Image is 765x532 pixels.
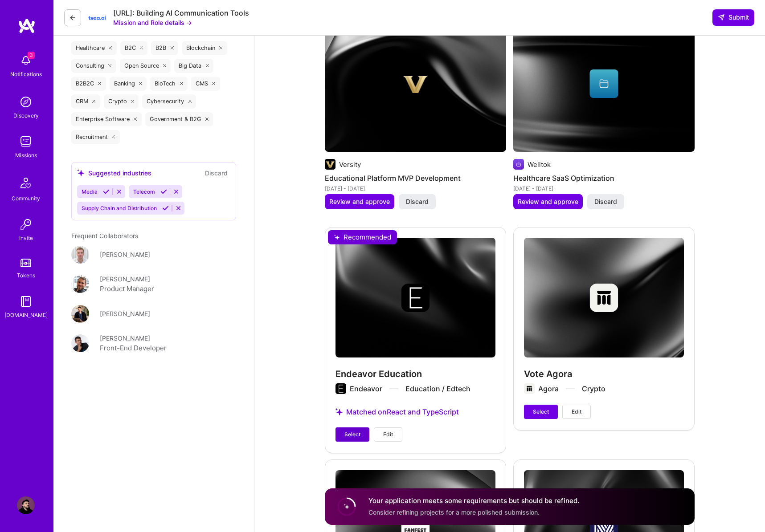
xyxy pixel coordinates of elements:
[71,130,120,144] div: Recruitment
[17,93,35,111] img: discovery
[140,46,143,50] i: icon Close
[20,259,31,267] img: tokens
[139,82,143,85] i: icon Close
[180,82,183,85] i: icon Close
[71,94,100,109] div: CRM
[71,246,236,264] a: User Avatar[PERSON_NAME]
[329,197,390,206] span: Review and approve
[533,408,549,416] span: Select
[103,188,110,195] i: Accept
[131,100,135,103] i: icon Close
[335,427,369,442] button: Select
[401,69,430,98] img: Company logo
[205,64,209,68] i: icon Close
[19,233,33,243] div: Invite
[71,59,116,73] div: Consulting
[513,194,583,209] button: Review and approve
[113,18,192,27] button: Mission and Role details →
[69,14,76,21] i: icon LeftArrowDark
[100,343,167,353] div: Front-End Developer
[133,188,155,195] span: Telecom
[108,64,112,68] i: icon Close
[339,160,361,169] div: Versity
[134,118,137,121] i: icon Close
[162,205,169,211] i: Accept
[15,150,37,160] div: Missions
[100,333,150,343] div: [PERSON_NAME]
[71,275,89,293] img: User Avatar
[513,184,695,193] div: [DATE] - [DATE]
[188,100,192,103] i: icon Close
[205,118,209,121] i: icon Close
[170,46,174,50] i: icon Close
[109,46,112,50] i: icon Close
[71,334,89,352] img: User Avatar
[718,14,725,21] i: icon SendLight
[110,77,147,91] div: Banking
[383,430,393,439] span: Edit
[17,215,35,233] img: Invite
[368,508,540,516] span: Consider refining projects for a more polished submission.
[10,69,42,79] div: Notifications
[104,94,139,109] div: Crypto
[175,205,182,211] i: Reject
[406,197,429,206] span: Discard
[524,405,558,419] button: Select
[71,274,236,294] a: User Avatar[PERSON_NAME]Product Manager
[113,8,249,18] div: [URL]: Building AI Communication Tools
[202,168,230,178] button: Discard
[182,41,227,55] div: Blockchain
[17,133,35,150] img: teamwork
[100,309,150,318] div: [PERSON_NAME]
[562,405,591,419] button: Edit
[88,9,106,27] img: Company Logo
[17,52,35,69] img: bell
[100,250,150,259] div: [PERSON_NAME]
[344,430,360,439] span: Select
[77,169,85,177] i: icon SuggestedTeams
[145,112,213,126] div: Government & B2G
[528,160,551,169] div: Welltok
[15,172,37,194] img: Community
[28,52,35,59] span: 3
[518,197,578,206] span: Review and approve
[368,496,579,506] h4: Your application meets some requirements but should be refined.
[325,184,506,193] div: [DATE] - [DATE]
[18,18,36,34] img: logo
[112,135,115,139] i: icon Close
[191,77,220,91] div: CMS
[13,111,39,120] div: Discovery
[160,188,167,195] i: Accept
[116,188,123,195] i: Reject
[712,9,754,25] button: Submit
[82,188,98,195] span: Media
[71,41,117,55] div: Healthcare
[71,333,236,353] a: User Avatar[PERSON_NAME]Front-End Developer
[100,284,154,294] div: Product Manager
[71,305,89,323] img: User Avatar
[120,41,148,55] div: B2C
[325,172,506,184] h4: Educational Platform MVP Development
[98,82,102,85] i: icon Close
[71,77,106,91] div: B2B2C
[572,408,581,416] span: Edit
[212,82,216,85] i: icon Close
[173,188,180,195] i: Reject
[120,59,171,73] div: Open Source
[587,194,624,209] button: Discard
[219,46,223,50] i: icon Close
[77,168,151,178] div: Suggested industries
[82,205,157,211] span: Supply Chain and Distribution
[12,194,40,203] div: Community
[142,94,196,109] div: Cybersecurity
[17,496,35,514] img: User Avatar
[594,197,617,206] span: Discard
[4,310,48,320] div: [DOMAIN_NAME]
[17,292,35,310] img: guide book
[71,232,138,240] span: Frequent Collaborators
[174,59,213,73] div: Big Data
[150,77,188,91] div: BioTech
[374,427,402,442] button: Edit
[513,159,524,170] img: Company logo
[513,172,695,184] h4: Healthcare SaaS Optimization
